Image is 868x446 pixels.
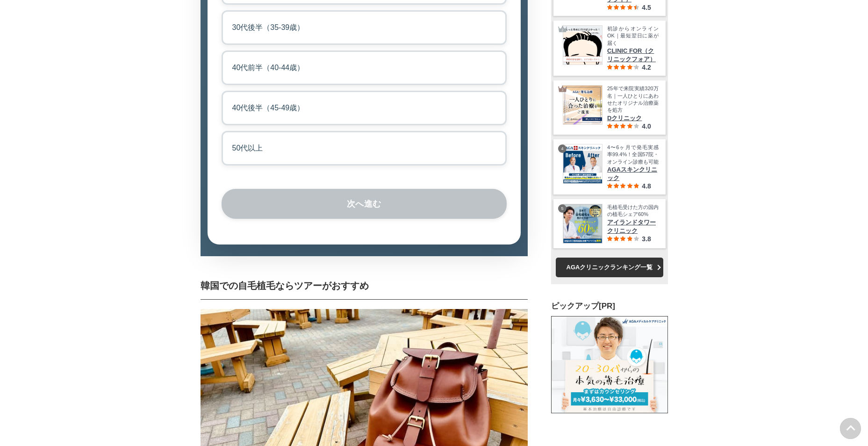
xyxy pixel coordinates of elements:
label: 30代後半（35-39歳） [222,10,507,45]
img: クリニックフォア [563,26,602,65]
img: AGAメディカルケアクリニック [551,316,668,413]
img: AGAスキンクリニック [563,144,602,183]
h3: ピックアップ[PR] [551,301,668,311]
span: 4.0 [642,122,651,129]
a: クリニックフォア 初診からオンラインOK｜最短翌日に薬が届く CLINIC FOR（クリニックフォア） 4.2 [563,25,659,71]
img: アイランドタワークリニック [563,204,602,243]
span: 4.5 [642,4,651,11]
span: Dクリニック [607,114,659,122]
span: 3.8 [642,235,651,242]
span: 25年で来院実績320万名｜一人ひとりにあわせたオリジナル治療薬を処方 [607,85,659,114]
span: 4.2 [642,64,651,71]
img: Dクリニック [563,86,602,124]
button: 次へ進む [222,189,507,219]
img: PAGE UP [840,418,861,439]
label: 50代以上 [222,131,507,165]
a: AGAクリニックランキング一覧 [556,257,663,277]
label: 40代後半（45-49歳） [222,91,507,125]
span: アイランドタワークリニック [607,218,659,235]
span: CLINIC FOR（クリニックフォア） [607,47,659,64]
label: 40代前半（40-44歳） [222,50,507,85]
a: アイランドタワークリニック 毛植毛受けた方の国内の植毛シェア60% アイランドタワークリニック 3.8 [563,203,659,243]
span: 4.8 [642,182,651,189]
span: 毛植毛受けた方の国内の植毛シェア60% [607,203,659,218]
span: AGAスキンクリニック [607,165,659,182]
span: 初診からオンラインOK｜最短翌日に薬が届く [607,25,659,47]
span: 韓国での自毛植毛ならツアーがおすすめ [201,281,369,291]
span: 4〜6ヶ月で発毛実感率99.4%！全国57院・オンライン診療も可能 [607,144,659,165]
a: Dクリニック 25年で来院実績320万名｜一人ひとりにあわせたオリジナル治療薬を処方 Dクリニック 4.0 [563,85,659,130]
a: AGAスキンクリニック 4〜6ヶ月で発毛実感率99.4%！全国57院・オンライン診療も可能 AGAスキンクリニック 4.8 [563,144,659,189]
